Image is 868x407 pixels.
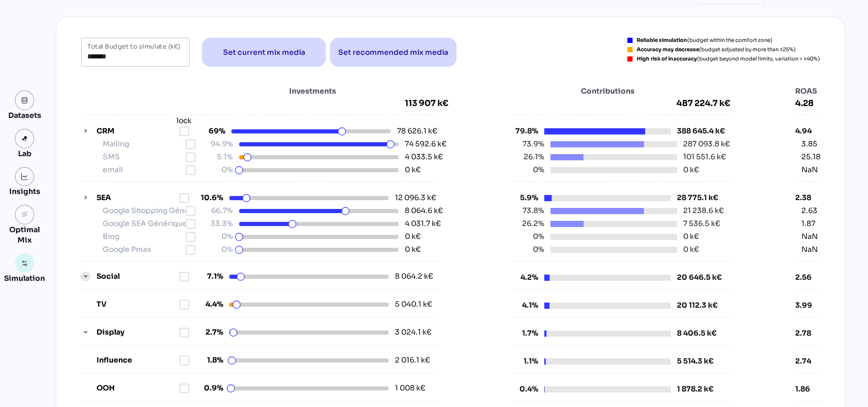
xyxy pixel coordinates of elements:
[795,356,820,366] div: 2.74
[21,97,28,104] img: data.svg
[513,272,538,283] span: 4.2%
[198,355,223,366] span: 1.8%
[177,115,192,126] div: lock
[97,271,179,282] label: Social
[405,231,438,242] div: 0 k€
[223,46,305,58] span: Set current mix media
[9,186,40,197] div: Insights
[330,38,456,67] button: Set recommended mix media
[395,271,428,282] div: 8 064.2 k€
[97,299,179,310] label: TV
[683,231,699,242] div: 0 k€
[513,356,538,367] span: 1.1%
[519,218,544,229] span: 26.2%
[801,139,820,149] div: 3.85
[677,328,717,339] div: 8 406.5 k€
[21,211,28,218] i: grain
[637,47,796,52] div: (budget adjusted by more than ±25%)
[208,152,233,162] span: 5.1%
[513,384,538,395] span: 0.4%
[795,272,820,282] div: 2.56
[208,164,233,175] span: 0%
[637,37,687,43] strong: Reliable simulation
[13,148,36,159] div: Lab
[683,152,726,162] div: 101 551.6 k€
[405,98,448,109] span: 113 907 k€
[795,126,820,137] div: 4.94
[395,383,428,394] div: 1 008 k€
[103,152,185,162] label: SMS
[103,164,185,175] label: email
[795,300,820,310] div: 3.99
[519,231,544,242] span: 0%
[544,86,671,96] span: Contributions
[519,164,544,175] span: 0%
[338,46,448,58] span: Set recommended mix media
[21,260,28,267] img: settings.svg
[519,139,544,149] span: 73.9%
[637,56,820,62] div: (budget beyond model limits, variation > ±40%)
[395,355,428,366] div: 2 016.1 k€
[200,126,225,137] span: 69%
[198,192,223,203] span: 10.6%
[202,38,326,67] button: Set current mix media
[637,55,697,62] strong: High risk of inaccuracy
[519,205,544,216] span: 73.8%
[198,299,223,310] span: 4.4%
[4,224,45,245] div: Optimal Mix
[405,244,438,255] div: 0 k€
[103,139,185,149] label: Mailing
[97,327,179,338] label: Display
[395,327,428,338] div: 3 024.1 k€
[519,244,544,255] span: 0%
[801,244,820,255] div: NaN
[677,356,714,367] div: 5 514.3 k€
[519,152,544,162] span: 26.1%
[97,192,179,203] label: SEA
[801,152,820,162] div: 25.18
[801,231,820,242] div: NaN
[405,152,438,162] div: 4 033.5 k€
[795,192,820,203] div: 2.38
[513,192,538,203] span: 5.9%
[97,383,179,394] label: OOH
[395,299,428,310] div: 5 040.1 k€
[198,271,223,282] span: 7.1%
[677,384,714,395] div: 1 878.2 k€
[103,205,185,216] label: Google Shopping Générique
[4,273,45,283] div: Simulation
[801,205,820,216] div: 2.63
[405,218,438,229] div: 4 031.7 k€
[513,300,538,311] span: 4.1%
[103,218,185,229] label: Google SEA Générique
[198,383,223,394] span: 0.9%
[637,38,772,43] div: (budget within the comfort zone)
[395,192,428,203] div: 12 096.3 k€
[795,384,820,394] div: 1.86
[21,135,28,142] img: lab.svg
[801,164,820,175] div: NaN
[405,139,438,149] div: 74 592.6 k€
[795,86,820,96] span: ROAS
[208,231,233,242] span: 0%
[677,272,722,283] div: 20 646.5 k€
[513,126,538,137] span: 79.8%
[87,38,183,67] input: Total Budget to simulate (k€)
[208,244,233,255] span: 0%
[683,205,724,216] div: 21 238.6 k€
[801,218,820,229] div: 1.87
[103,231,185,242] label: Bing
[208,139,233,149] span: 94.9%
[233,86,392,96] span: Investments
[405,205,438,216] div: 8 064.6 k€
[513,328,538,339] span: 1.7%
[208,218,233,229] span: 33.3%
[208,205,233,216] span: 66.7%
[97,355,179,366] label: Influence
[677,192,718,205] div: 28 775.1 k€
[677,300,718,311] div: 20 112.3 k€
[683,244,699,255] div: 0 k€
[21,173,28,180] img: graph.svg
[683,164,699,175] div: 0 k€
[637,46,699,53] strong: Accuracy may decrease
